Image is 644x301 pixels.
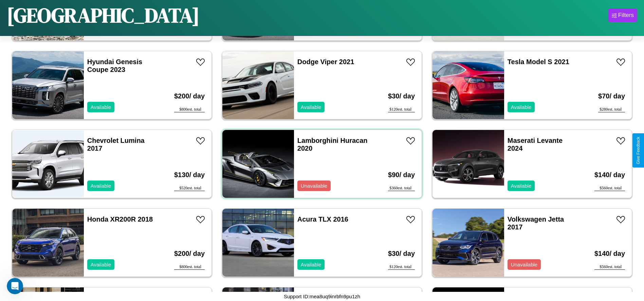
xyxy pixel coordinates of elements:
p: Unavailable [301,181,327,190]
a: Chevrolet Lumina 2017 [87,137,145,152]
div: Filters [618,12,634,19]
div: $ 800 est. total [174,264,205,270]
h3: $ 30 / day [388,86,415,107]
h3: $ 130 / day [174,164,205,186]
h3: $ 90 / day [388,164,415,186]
p: Available [511,181,532,190]
div: $ 280 est. total [598,107,625,112]
div: $ 560 est. total [594,264,625,270]
div: $ 120 est. total [388,107,415,112]
a: Maserati Levante 2024 [508,137,563,152]
div: $ 120 est. total [388,264,415,270]
p: Available [91,181,111,190]
div: $ 560 est. total [594,186,625,191]
p: Support ID: mea8uq9inrbfn9pu1zh [284,292,360,301]
iframe: Intercom live chat [7,278,23,294]
a: Honda XR200R 2018 [87,215,153,223]
h3: $ 70 / day [598,86,625,107]
div: $ 520 est. total [174,186,205,191]
a: Tesla Model S 2021 [508,58,569,65]
div: $ 800 est. total [174,107,205,112]
p: Available [91,260,111,269]
p: Available [511,102,532,112]
h3: $ 200 / day [174,243,205,264]
a: Lamborghini Huracan 2020 [297,137,368,152]
div: Give Feedback [636,137,641,164]
button: Filters [608,8,637,22]
div: $ 360 est. total [388,186,415,191]
a: Acura TLX 2016 [297,215,348,223]
p: Available [301,102,321,112]
a: Volkswagen Jetta 2017 [508,215,564,231]
h3: $ 200 / day [174,86,205,107]
p: Unavailable [511,260,537,269]
p: Available [91,102,111,112]
a: Dodge Viper 2021 [297,58,354,65]
h3: $ 140 / day [594,243,625,264]
h3: $ 140 / day [594,164,625,186]
p: Available [301,260,321,269]
h3: $ 30 / day [388,243,415,264]
a: Hyundai Genesis Coupe 2023 [87,58,142,73]
h1: [GEOGRAPHIC_DATA] [7,1,200,29]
